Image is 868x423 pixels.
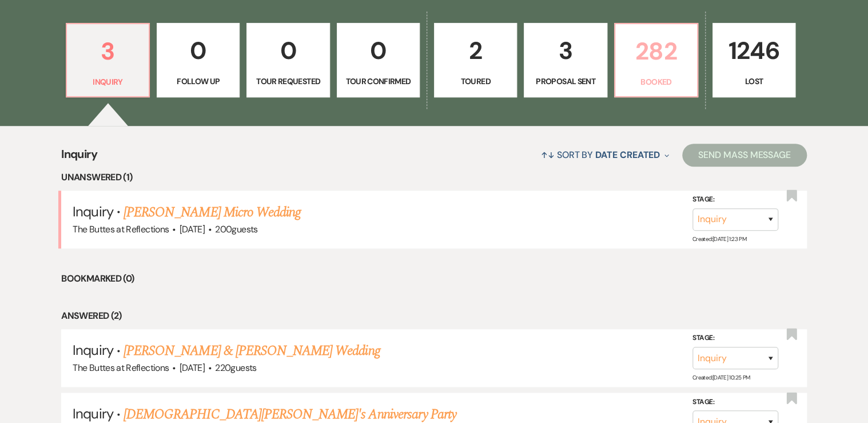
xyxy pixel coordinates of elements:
span: [DATE] [180,362,205,374]
a: [PERSON_NAME] Micro Wedding [124,202,301,223]
span: The Buttes at Reflections [73,362,169,374]
p: 2 [441,31,509,70]
p: 1246 [720,31,788,70]
label: Stage: [692,193,778,206]
p: Booked [622,76,690,88]
p: Follow Up [164,75,232,88]
p: Toured [441,75,509,88]
a: 3Proposal Sent [524,23,607,97]
label: Stage: [692,332,778,345]
span: The Buttes at Reflections [73,223,169,235]
p: 0 [164,31,232,70]
button: Sort By Date Created [536,140,674,170]
label: Stage: [692,396,778,409]
li: Bookmarked (0) [61,271,806,286]
p: 0 [344,31,412,70]
span: ↑↓ [541,149,555,161]
span: Inquiry [73,405,113,422]
a: 282Booked [614,23,698,97]
a: 0Tour Confirmed [337,23,420,97]
a: 0Tour Requested [246,23,329,97]
a: 2Toured [434,23,517,97]
a: [PERSON_NAME] & [PERSON_NAME] Wedding [124,341,380,361]
button: Send Mass Message [682,144,807,167]
p: Inquiry [74,76,142,88]
span: Inquiry [73,203,113,220]
span: Date Created [595,149,660,161]
p: Tour Requested [254,75,322,88]
p: 3 [74,32,142,70]
p: 282 [622,32,690,70]
li: Answered (2) [61,309,806,323]
p: Tour Confirmed [344,75,412,88]
p: 3 [531,31,599,70]
span: Created: [DATE] 10:25 PM [692,374,750,381]
span: Inquiry [73,341,113,359]
p: Lost [720,75,788,88]
p: Proposal Sent [531,75,599,88]
a: 0Follow Up [157,23,240,97]
a: 3Inquiry [66,23,150,97]
li: Unanswered (1) [61,170,806,185]
p: 0 [254,31,322,70]
span: 220 guests [215,362,256,374]
a: 1246Lost [712,23,795,97]
span: Inquiry [61,145,97,170]
span: [DATE] [180,223,205,235]
span: Created: [DATE] 1:23 PM [692,235,746,243]
span: 200 guests [215,223,257,235]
